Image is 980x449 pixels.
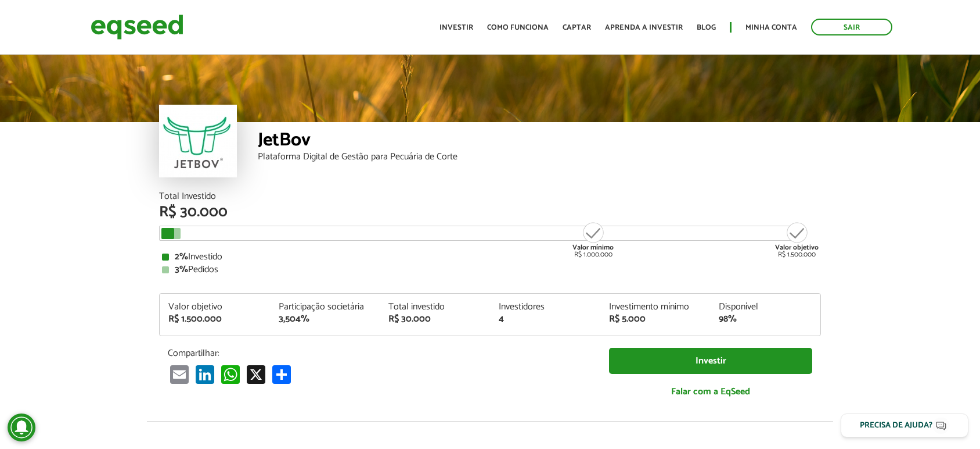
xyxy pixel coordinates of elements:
strong: 3% [175,262,188,277]
div: R$ 1.500.000 [168,315,261,324]
a: Aprenda a investir [605,24,683,31]
strong: Valor objetivo [775,242,819,253]
div: 3,504% [279,315,372,324]
a: Falar com a EqSeed [609,380,812,404]
a: Como funciona [487,24,549,31]
div: JetBov [258,131,821,152]
div: Participação societária [279,302,372,312]
div: 98% [719,315,812,324]
div: R$ 30.000 [159,205,821,220]
div: Investido [162,252,818,262]
div: R$ 5.000 [609,315,702,324]
div: Pedidos [162,265,818,275]
a: Email [168,365,191,384]
div: Plataforma Digital de Gestão para Pecuária de Corte [258,152,821,162]
a: WhatsApp [219,365,242,384]
div: R$ 1.500.000 [775,221,819,258]
div: Disponível [719,302,812,312]
a: Investir [609,348,812,374]
div: Investidores [499,302,592,312]
div: Total Investido [159,192,821,201]
div: R$ 30.000 [388,315,481,324]
a: LinkedIn [193,365,217,384]
strong: 2% [175,249,188,265]
a: X [244,365,268,384]
div: 4 [499,315,592,324]
strong: Valor mínimo [572,242,614,253]
a: Blog [697,24,716,31]
a: Sair [811,19,892,35]
div: Valor objetivo [168,302,261,312]
div: Total investido [388,302,481,312]
img: EqSeed [91,12,183,42]
a: Captar [563,24,591,31]
a: Investir [439,24,473,31]
div: Investimento mínimo [609,302,702,312]
a: Minha conta [745,24,797,31]
div: R$ 1.000.000 [571,221,615,258]
a: Compartilhar [270,365,293,384]
p: Compartilhar: [168,348,592,359]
